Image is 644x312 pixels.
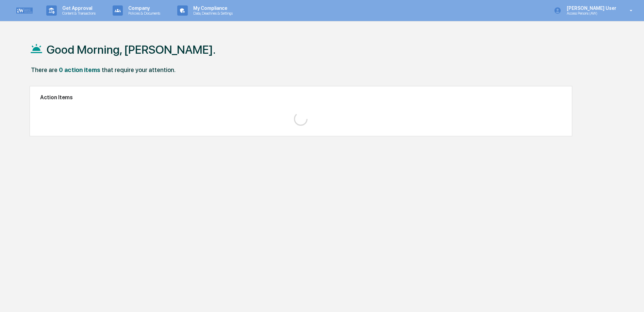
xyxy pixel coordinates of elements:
p: Get Approval [57,5,99,11]
div: There are [31,66,57,73]
p: Company [123,5,164,11]
h1: Good Morning, [PERSON_NAME]. [47,43,216,56]
div: that require your attention. [102,66,176,73]
p: Policies & Documents [123,11,164,16]
h2: Action Items [40,94,562,101]
div: 0 action items [59,66,100,73]
p: Access Persons (AW) [561,11,620,16]
img: logo [16,2,33,19]
p: Data, Deadlines & Settings [188,11,236,16]
p: Content & Transactions [57,11,99,16]
p: My Compliance [188,5,236,11]
p: [PERSON_NAME] User [561,5,620,11]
